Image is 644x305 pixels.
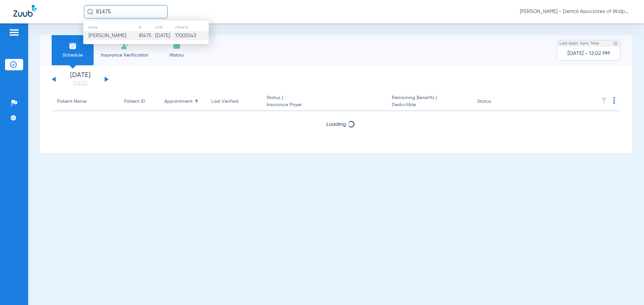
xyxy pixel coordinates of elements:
[57,98,113,105] div: Patient Name
[99,52,151,59] span: Insurance Verification
[173,42,181,50] img: History
[326,122,346,127] span: Loading
[60,72,100,87] li: [DATE]
[211,98,238,105] div: Last Verified
[610,273,644,305] iframe: Chat Widget
[175,24,209,31] th: Office ID
[60,80,100,87] a: [DATE]
[613,41,618,46] img: last sync help info
[84,24,139,31] th: Name
[520,8,631,15] span: [PERSON_NAME] - Dental Associates of Walpole
[155,24,175,31] th: DOB
[267,101,381,108] span: Insurance Payer
[386,92,472,111] th: Remaining Benefits |
[613,97,615,104] img: group-dot-blue.svg
[392,101,466,108] span: Deductible
[124,98,145,105] div: Patient ID
[164,98,193,105] div: Appointment
[121,42,129,50] img: Manual Insurance Verification
[601,97,607,104] img: filter.svg
[124,98,154,105] div: Patient ID
[57,98,87,105] div: Patient Name
[261,92,386,111] th: Status |
[9,28,19,36] img: hamburger-icon
[84,5,168,18] input: Search for patients
[164,98,201,105] div: Appointment
[57,52,89,59] span: Schedule
[161,52,193,59] span: History
[89,33,126,38] span: [PERSON_NAME]
[175,31,209,41] td: 17005543
[472,92,517,111] th: Status
[139,31,155,41] td: 81475
[568,50,610,57] span: [DATE] - 12:02 PM
[13,5,37,17] img: Zuub Logo
[69,42,77,50] img: Schedule
[139,24,155,31] th: ID
[211,98,256,105] div: Last Verified
[155,31,175,41] td: [DATE]
[87,9,93,15] img: Search Icon
[559,40,600,47] span: Last Appt. Sync Time:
